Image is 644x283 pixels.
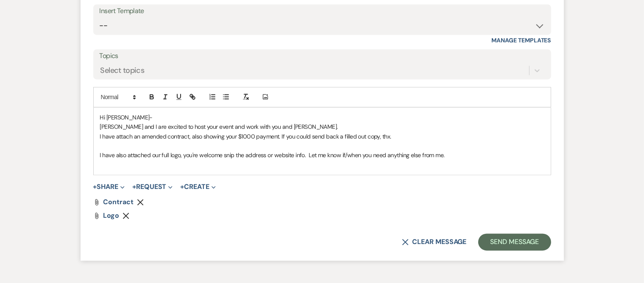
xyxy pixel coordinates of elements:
[132,183,136,190] span: +
[93,183,125,190] button: Share
[100,50,545,62] label: Topics
[100,132,544,141] p: I have attach an amended contract, also showing your $1000 payment. If you could send back a fill...
[93,183,97,190] span: +
[180,183,184,190] span: +
[100,5,545,17] div: Insert Template
[180,183,215,190] button: Create
[132,183,173,190] button: Request
[100,150,544,160] p: I have also attached our full logo, you're welcome snip the address or website info. Let me know ...
[402,239,466,245] button: Clear message
[100,64,145,76] div: Select topics
[103,211,120,220] span: logo
[103,197,134,206] span: contract
[492,36,551,44] a: Manage Templates
[478,233,551,250] button: Send Message
[100,113,544,122] p: Hi [PERSON_NAME]-
[103,212,120,219] a: logo
[100,122,544,131] p: [PERSON_NAME] and I are excited to host your event and work with you and [PERSON_NAME].
[103,199,134,205] a: contract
